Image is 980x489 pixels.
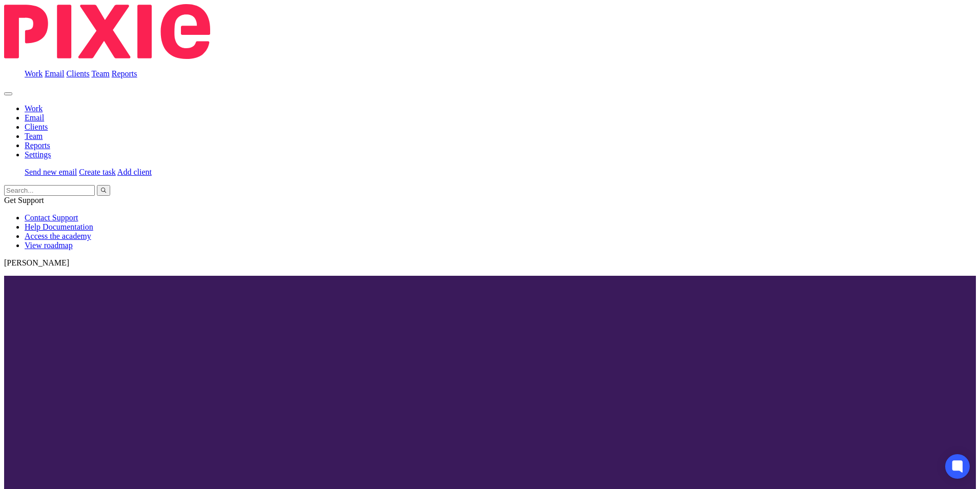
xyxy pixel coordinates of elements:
[66,69,89,78] a: Clients
[25,69,43,78] a: Work
[25,222,93,231] a: Help Documentation
[4,185,95,196] input: Search
[4,258,976,268] p: [PERSON_NAME]
[117,168,152,176] a: Add client
[45,69,64,78] a: Email
[97,185,110,196] button: Search
[79,168,116,176] a: Create task
[25,150,51,159] a: Settings
[91,69,109,78] a: Team
[4,196,44,205] span: Get Support
[25,141,50,150] a: Reports
[25,113,44,122] a: Email
[25,132,43,140] a: Team
[4,4,210,59] img: Pixie
[25,213,78,222] a: Contact Support
[25,104,43,113] a: Work
[25,241,73,250] a: View roadmap
[112,69,137,78] a: Reports
[25,168,77,176] a: Send new email
[25,123,48,131] a: Clients
[25,232,91,240] a: Access the academy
